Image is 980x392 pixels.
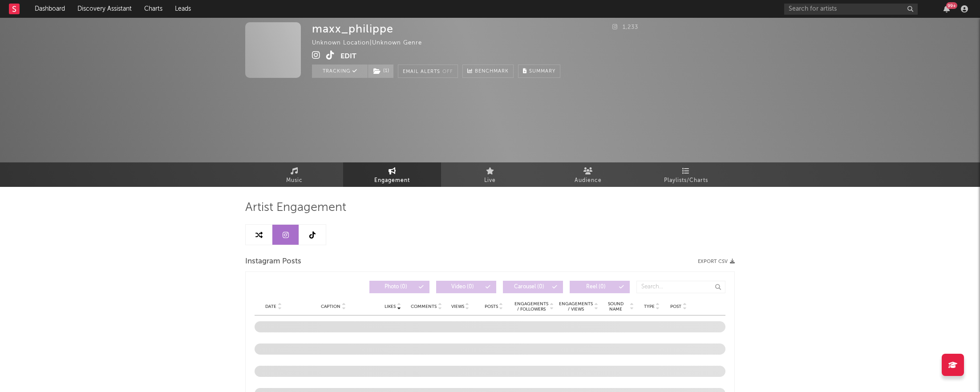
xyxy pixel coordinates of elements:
[343,162,441,187] a: Engagement
[644,304,655,309] span: Type
[570,281,630,293] button: Reel(0)
[442,284,483,290] span: Video ( 0 )
[612,24,638,30] span: 1,233
[603,301,629,312] span: Sound Name
[245,162,343,187] a: Music
[245,202,346,213] span: Artist Engagement
[265,304,276,309] span: Date
[340,51,356,62] button: Edit
[312,22,393,35] div: maxx_philippe
[398,65,458,78] button: Email AlertsOff
[636,281,725,293] input: Search...
[784,4,918,15] input: Search for artists
[559,301,593,312] span: Engagements / Views
[514,301,549,312] span: Engagements / Followers
[286,175,303,186] span: Music
[539,162,637,187] a: Audience
[575,175,602,186] span: Audience
[637,162,735,187] a: Playlists/Charts
[664,175,708,186] span: Playlists/Charts
[369,281,429,293] button: Photo(0)
[575,284,616,290] span: Reel ( 0 )
[946,2,957,9] div: 99 +
[451,304,464,309] span: Views
[441,162,539,187] a: Live
[698,259,735,264] button: Export CSV
[312,65,368,78] button: Tracking
[475,66,509,77] span: Benchmark
[944,5,950,12] button: 99+
[518,65,560,78] button: Summary
[368,65,394,78] span: ( 1 )
[411,304,437,309] span: Comments
[385,304,396,309] span: Likes
[484,175,496,186] span: Live
[374,175,410,186] span: Engagement
[442,69,453,74] em: Off
[436,281,496,293] button: Video(0)
[312,38,432,48] div: Unknown Location | Unknown Genre
[485,304,498,309] span: Posts
[503,281,563,293] button: Carousel(0)
[529,69,555,74] span: Summary
[245,256,301,267] span: Instagram Posts
[670,304,681,309] span: Post
[368,65,393,78] button: (1)
[462,65,514,78] a: Benchmark
[509,284,550,290] span: Carousel ( 0 )
[375,284,416,290] span: Photo ( 0 )
[321,304,340,309] span: Caption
